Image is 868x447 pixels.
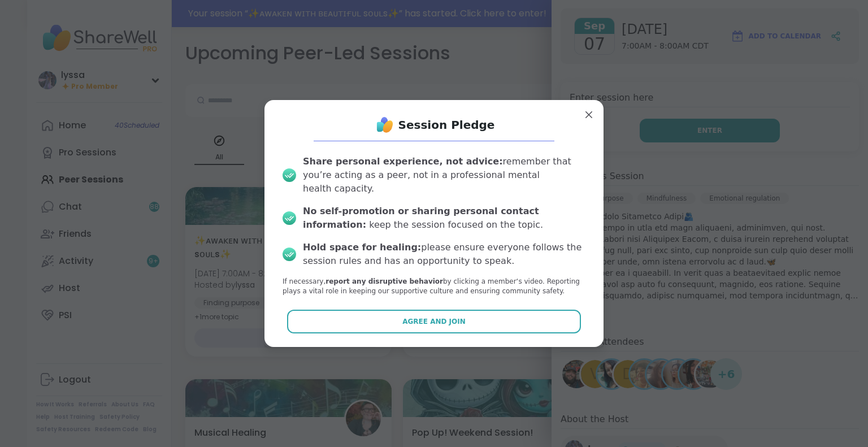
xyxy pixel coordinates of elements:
[303,206,539,230] b: No self-promotion or sharing personal contact information:
[303,205,585,232] div: keep the session focused on the topic.
[398,117,495,133] h1: Session Pledge
[303,242,421,253] b: Hold space for healing:
[287,310,581,333] button: Agree and Join
[374,114,396,136] img: ShareWell Logo
[325,277,443,285] b: report any disruptive behavior
[303,155,585,196] div: remember that you’re acting as a peer, not in a professional mental health capacity.
[402,316,466,327] span: Agree and Join
[303,156,503,167] b: Share personal experience, not advice:
[303,241,585,268] div: please ensure everyone follows the session rules and has an opportunity to speak.
[283,277,585,296] p: If necessary, by clicking a member‘s video. Reporting plays a vital role in keeping our supportiv...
